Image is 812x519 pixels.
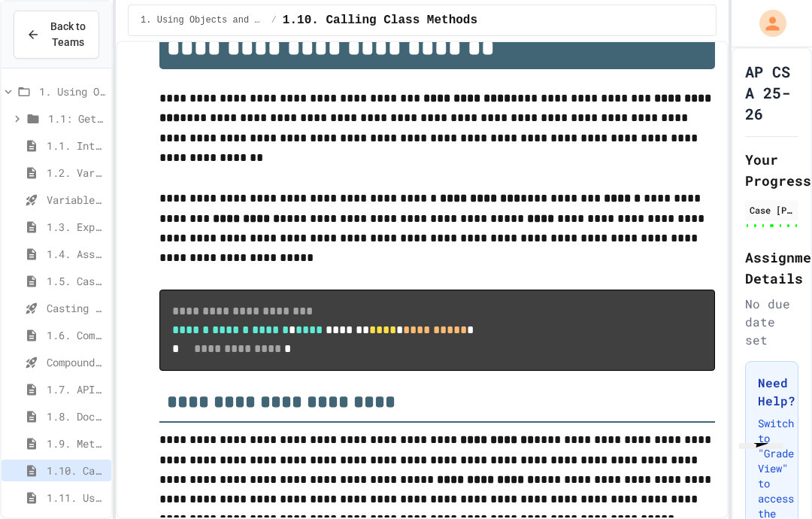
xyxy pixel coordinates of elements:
h2: Your Progress [745,149,798,191]
span: 1.1. Introduction to Algorithms, Programming, and Compilers [47,138,105,153]
span: 1.10. Calling Class Methods [283,11,477,29]
h3: Need Help? [758,374,786,410]
div: My Account [744,6,790,41]
span: Variables and Data Types - Quiz [47,192,105,208]
span: 1.10. Calling Class Methods [47,463,105,478]
span: 1.4. Assignment and Input [47,246,105,262]
span: Compound assignment operators - Quiz [47,354,105,370]
iframe: chat widget [733,443,800,507]
span: 1.2. Variables and Data Types [47,165,105,181]
span: 1.8. Documentation with Comments and Preconditions [47,408,105,424]
button: Back to Teams [14,11,99,59]
h1: AP CS A 25-26 [745,61,798,124]
span: 1.7. APIs and Libraries [47,381,105,397]
span: / [271,14,277,26]
span: 1.11. Using the Math Class [47,490,105,505]
span: 1.6. Compound Assignment Operators [47,327,105,343]
span: 1. Using Objects and Methods [141,14,265,26]
div: Case [PERSON_NAME] [750,203,794,217]
span: 1. Using Objects and Methods [39,83,105,99]
span: 1.3. Expressions and Output [New] [47,219,105,235]
span: 1.5. Casting and Ranges of Values [47,273,105,289]
h2: Assignment Details [745,247,798,289]
span: Casting and Ranges of variables - Quiz [47,300,105,316]
span: 1.1: Getting Started [48,111,105,126]
div: No due date set [745,295,798,349]
span: 1.9. Method Signatures [47,436,105,451]
span: Back to Teams [49,19,86,50]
